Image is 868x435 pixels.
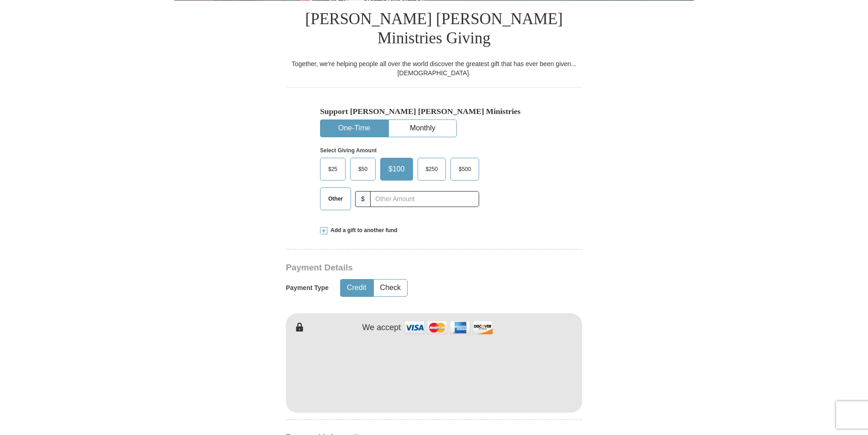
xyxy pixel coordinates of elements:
img: credit cards accepted [403,318,494,337]
h5: Payment Type [286,284,329,292]
span: $25 [324,162,342,176]
input: Other Amount [370,191,479,207]
span: $500 [454,162,475,176]
span: $50 [354,162,372,176]
button: Check [374,280,407,296]
span: $100 [384,162,409,176]
span: $250 [421,162,443,176]
span: Other [324,192,347,206]
span: Add a gift to another fund [327,227,398,234]
strong: Select Giving Amount [320,147,377,154]
button: Credit [341,280,373,296]
h1: [PERSON_NAME] [PERSON_NAME] Ministries Giving [286,0,582,59]
h4: We accept [362,323,401,333]
h3: Payment Details [286,263,518,273]
div: Together, we're helping people all over the world discover the greatest gift that has ever been g... [286,59,582,78]
h5: Support [PERSON_NAME] [PERSON_NAME] Ministries [320,107,548,116]
button: One-Time [320,120,388,137]
span: $ [355,191,371,207]
button: Monthly [389,120,456,137]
